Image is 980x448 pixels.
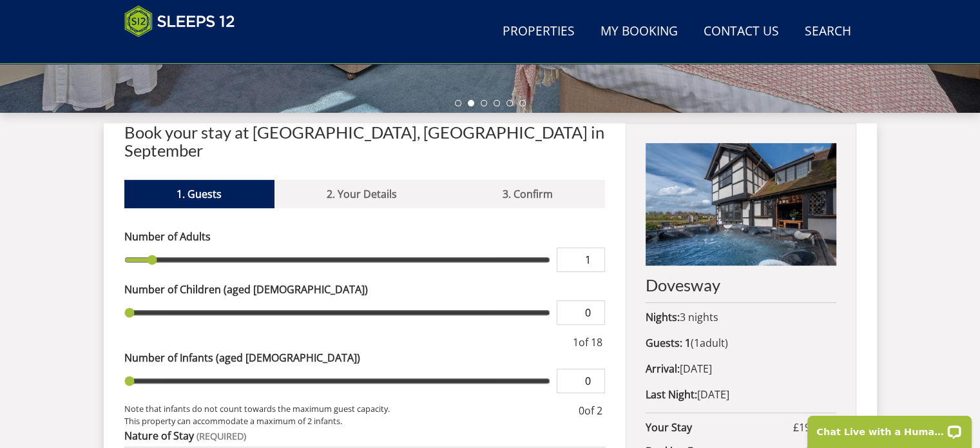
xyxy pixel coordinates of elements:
[576,403,605,427] div: of 2
[573,335,579,349] span: 1
[685,336,728,350] span: ( )
[124,229,606,244] label: Number of Adults
[124,403,566,427] small: Note that infants do not count towards the maximum guest capacity. This property can accommodate ...
[694,336,700,350] span: 1
[800,17,856,46] a: Search
[685,336,691,350] strong: 1
[124,282,606,297] label: Number of Children (aged [DEMOGRAPHIC_DATA])
[124,350,606,365] label: Number of Infants (aged [DEMOGRAPHIC_DATA])
[124,5,235,37] img: Sleeps 12
[646,310,680,324] strong: Nights:
[274,180,450,208] a: 2. Your Details
[646,276,836,294] h2: Dovesway
[646,361,836,376] p: [DATE]
[124,428,606,443] label: Nature of Stay
[698,17,784,46] a: Contact Us
[124,180,274,208] a: 1. Guests
[579,404,584,418] span: 0
[646,336,682,350] strong: Guests:
[124,123,606,159] h2: Book your stay at [GEOGRAPHIC_DATA], [GEOGRAPHIC_DATA] in September
[595,17,683,46] a: My Booking
[646,387,697,402] strong: Last Night:
[497,17,580,46] a: Properties
[646,420,793,435] strong: Your Stay
[450,180,605,208] a: 3. Confirm
[799,407,980,448] iframe: LiveChat chat widget
[570,335,605,350] div: of 18
[694,336,725,350] span: adult
[793,420,836,435] span: £
[118,45,253,56] iframe: Customer reviews powered by Trustpilot
[646,362,680,376] strong: Arrival:
[646,387,836,402] p: [DATE]
[646,309,836,325] p: 3 nights
[646,143,836,266] img: An image of 'Dovesway'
